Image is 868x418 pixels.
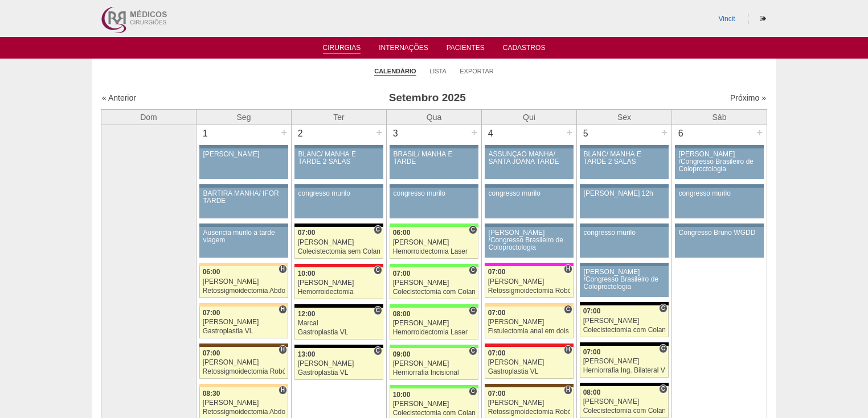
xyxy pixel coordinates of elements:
div: + [374,125,384,140]
div: Key: Aviso [390,145,478,148]
a: H 07:00 [PERSON_NAME] Retossigmoidectomia Robótica [485,266,574,298]
a: BLANC/ MANHÃ E TARDE 2 SALAS [580,148,669,179]
div: Key: Blanc [294,345,383,348]
div: Key: Aviso [199,145,288,148]
a: Calendário [374,67,416,76]
div: [PERSON_NAME] /Congresso Brasileiro de Coloproctologia [679,151,760,173]
a: C 13:00 [PERSON_NAME] Gastroplastia VL [294,348,383,380]
span: 07:00 [583,307,601,315]
div: [PERSON_NAME] [298,239,380,246]
span: Consultório [564,305,572,314]
div: [PERSON_NAME] [203,278,285,285]
span: Hospital [279,264,287,274]
div: + [279,125,289,140]
th: Sáb [672,109,767,125]
div: Key: Brasil [390,264,478,267]
div: + [660,125,669,140]
a: BLANC/ MANHÃ E TARDE 2 SALAS [294,148,383,179]
div: Key: Assunção [485,343,574,347]
a: Cadastros [503,44,546,55]
span: Consultório [659,344,668,353]
a: [PERSON_NAME] 12h [580,188,669,218]
a: [PERSON_NAME] /Congresso Brasileiro de Coloproctologia [675,148,764,179]
div: Key: Bartira [199,384,288,387]
div: Herniorrafia Ing. Bilateral VL [583,367,666,374]
div: Retossigmoidectomia Robótica [488,408,571,416]
div: [PERSON_NAME] [583,317,666,325]
div: Herniorrafia Incisional [393,369,476,376]
a: congresso murilo [580,227,669,258]
div: Key: Aviso [485,145,574,148]
div: [PERSON_NAME] [203,151,285,158]
div: 3 [387,125,404,142]
th: Qua [387,109,482,125]
a: C 12:00 Marcal Gastroplastia VL [294,308,383,340]
div: Hemorroidectomia [298,288,380,296]
div: Key: Aviso [485,224,574,227]
div: Key: Aviso [675,145,764,148]
div: [PERSON_NAME] /Congresso Brasileiro de Coloproctologia [489,229,570,252]
div: 6 [672,125,690,142]
a: congresso murilo [675,188,764,218]
span: 12:00 [298,310,316,318]
div: Key: Aviso [580,184,669,188]
div: [PERSON_NAME] [583,398,666,405]
span: 08:00 [393,310,411,318]
a: Congresso Bruno WGDD [675,227,764,258]
div: Key: Brasil [390,224,478,227]
div: + [469,125,479,140]
span: 07:00 [488,349,506,357]
th: Dom [101,109,196,125]
div: Key: Brasil [390,304,478,308]
a: C 08:00 [PERSON_NAME] Colecistectomia com Colangiografia VL [580,386,669,418]
div: [PERSON_NAME] [393,360,476,367]
div: [PERSON_NAME] [203,359,285,366]
div: [PERSON_NAME] [203,399,285,407]
span: 07:00 [203,309,220,317]
div: Key: Aviso [675,184,764,188]
div: Gastroplastia VL [203,328,285,335]
span: 13:00 [298,350,316,358]
th: Qui [482,109,577,125]
div: Hemorroidectomia Laser [393,248,476,255]
span: 06:00 [393,229,411,237]
a: C 08:00 [PERSON_NAME] Hemorroidectomia Laser [390,308,478,340]
div: congresso murilo [394,190,475,197]
div: 5 [577,125,595,142]
div: 1 [196,125,214,142]
div: Retossigmoidectomia Abdominal VL [203,287,285,295]
span: 08:00 [583,388,601,396]
div: Key: Aviso [675,224,764,227]
span: 09:00 [393,350,411,358]
span: Consultório [659,384,668,394]
span: 08:30 [203,390,220,398]
div: congresso murilo [679,190,760,197]
span: 07:00 [298,229,316,237]
a: C 07:00 [PERSON_NAME] Herniorrafia Ing. Bilateral VL [580,346,669,378]
div: [PERSON_NAME] [488,359,571,366]
a: C 10:00 [PERSON_NAME] Hemorroidectomia [294,267,383,299]
div: [PERSON_NAME] [393,239,476,246]
div: Hemorroidectomia Laser [393,329,476,336]
span: Hospital [279,305,287,314]
div: Retossigmoidectomia Robótica [488,287,571,295]
div: Key: Bartira [485,303,574,307]
span: Consultório [659,304,668,313]
a: C 07:00 [PERSON_NAME] Colecistectomia com Colangiografia VL [580,305,669,337]
a: Ausencia murilo a tarde viagem [199,227,288,258]
a: BARTIRA MANHÃ/ IFOR TARDE [199,188,288,218]
div: Key: Aviso [580,263,669,266]
span: Hospital [564,345,572,354]
div: Key: Aviso [199,184,288,188]
div: Retossigmoidectomia Robótica [203,368,285,375]
div: [PERSON_NAME] [583,358,666,365]
div: Colecistectomia com Colangiografia VL [583,407,666,415]
div: Key: Blanc [580,302,669,305]
a: [PERSON_NAME] /Congresso Brasileiro de Coloproctologia [485,227,574,258]
span: Hospital [279,386,287,395]
div: 2 [292,125,309,142]
span: Hospital [564,386,572,395]
span: Consultório [469,387,477,396]
div: Key: Assunção [294,264,383,267]
div: Congresso Bruno WGDD [679,229,760,237]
